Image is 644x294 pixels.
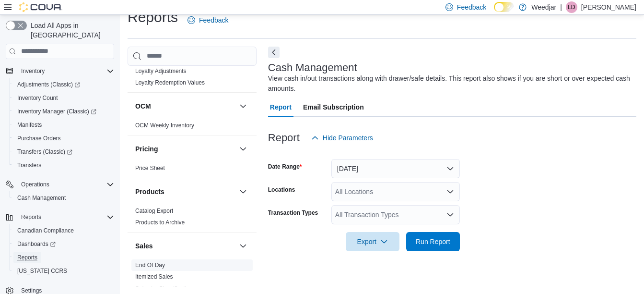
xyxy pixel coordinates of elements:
[135,68,187,74] a: Loyalty Adjustments
[135,187,164,196] h3: Products
[268,47,280,58] button: Next
[268,132,300,144] h3: Report
[10,191,118,205] button: Cash Management
[135,207,173,215] span: Catalog Export
[331,159,460,178] button: [DATE]
[135,219,185,226] span: Products to Archive
[560,1,562,13] p: |
[13,106,114,117] span: Inventory Manager (Classic)
[135,219,185,226] a: Products to Archive
[10,251,118,264] button: Reports
[135,241,153,251] h3: Sales
[323,133,373,143] span: Hide Parameters
[135,122,194,129] a: OCM Weekly Inventory
[17,227,74,234] span: Canadian Compliance
[135,144,235,154] button: Pricing
[17,254,37,261] span: Reports
[13,252,41,263] a: Reports
[135,79,205,86] a: Loyalty Redemption Values
[303,98,364,117] span: Email Subscription
[270,98,292,117] span: Report
[13,133,114,144] span: Purchase Orders
[17,148,72,156] span: Transfers (Classic)
[17,65,48,77] button: Inventory
[135,241,235,251] button: Sales
[346,232,399,251] button: Export
[135,101,151,111] h3: OCM
[19,2,62,12] img: Cova
[135,273,173,280] a: Itemized Sales
[568,1,575,13] span: LD
[494,2,514,12] input: Dark Mode
[13,192,114,204] span: Cash Management
[237,240,249,252] button: Sales
[13,265,71,277] a: [US_STATE] CCRS
[17,179,114,190] span: Operations
[13,238,59,250] a: Dashboards
[17,161,41,169] span: Transfers
[10,264,118,278] button: [US_STATE] CCRS
[17,81,80,88] span: Adjustments (Classic)
[199,15,228,25] span: Feedback
[17,267,67,275] span: [US_STATE] CCRS
[27,21,114,40] span: Load All Apps in [GEOGRAPHIC_DATA]
[13,119,46,131] a: Manifests
[21,181,49,188] span: Operations
[13,92,62,104] a: Inventory Count
[10,224,118,237] button: Canadian Compliance
[13,238,114,250] span: Dashboards
[237,143,249,155] button: Pricing
[10,159,118,172] button: Transfers
[135,261,165,269] span: End Of Day
[10,91,118,105] button: Inventory Count
[13,192,70,204] a: Cash Management
[17,179,53,190] button: Operations
[17,121,42,129] span: Manifests
[17,211,114,223] span: Reports
[13,79,114,90] span: Adjustments (Classic)
[13,146,114,158] span: Transfers (Classic)
[135,208,173,214] a: Catalog Export
[128,8,178,27] h1: Reports
[17,135,61,142] span: Purchase Orders
[446,211,454,219] button: Open list of options
[128,65,257,92] div: Loyalty
[135,285,193,292] a: Sales by Classification
[13,79,84,90] a: Adjustments (Classic)
[135,144,158,154] h3: Pricing
[13,159,45,171] a: Transfers
[13,119,114,131] span: Manifests
[10,237,118,251] a: Dashboards
[135,122,194,129] span: OCM Weekly Inventory
[10,132,118,145] button: Purchase Orders
[128,162,257,178] div: Pricing
[268,163,302,171] label: Date Range
[135,187,235,196] button: Products
[13,106,100,117] a: Inventory Manager (Classic)
[307,128,377,147] button: Hide Parameters
[10,78,118,91] a: Adjustments (Classic)
[446,188,454,196] button: Open list of options
[17,211,45,223] button: Reports
[21,213,41,221] span: Reports
[2,210,118,224] button: Reports
[581,1,636,13] p: [PERSON_NAME]
[531,1,556,13] p: Weedjar
[128,205,257,232] div: Products
[13,252,114,263] span: Reports
[17,65,114,77] span: Inventory
[13,225,78,236] a: Canadian Compliance
[135,284,193,292] span: Sales by Classification
[13,159,114,171] span: Transfers
[237,100,249,112] button: OCM
[494,12,494,12] span: Dark Mode
[13,265,114,277] span: Washington CCRS
[351,232,394,251] span: Export
[10,118,118,132] button: Manifests
[2,178,118,191] button: Operations
[406,232,460,251] button: Run Report
[17,194,66,202] span: Cash Management
[2,64,118,78] button: Inventory
[13,146,76,158] a: Transfers (Classic)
